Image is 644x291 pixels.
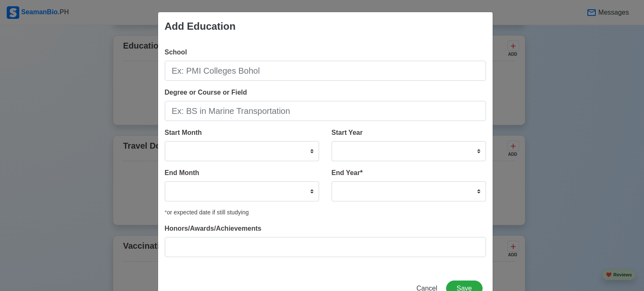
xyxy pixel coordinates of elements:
span: Honors/Awards/Achievements [165,225,262,232]
label: Start Month [165,128,202,138]
span: Degree or Course or Field [165,89,247,96]
span: School [165,49,187,56]
label: End Month [165,168,200,178]
div: Add Education [165,19,236,34]
input: Ex: BS in Marine Transportation [165,101,486,121]
input: Ex: PMI Colleges Bohol [165,61,486,81]
label: Start Year [332,128,363,138]
div: or expected date if still studying [165,208,486,217]
label: End Year [332,168,363,178]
